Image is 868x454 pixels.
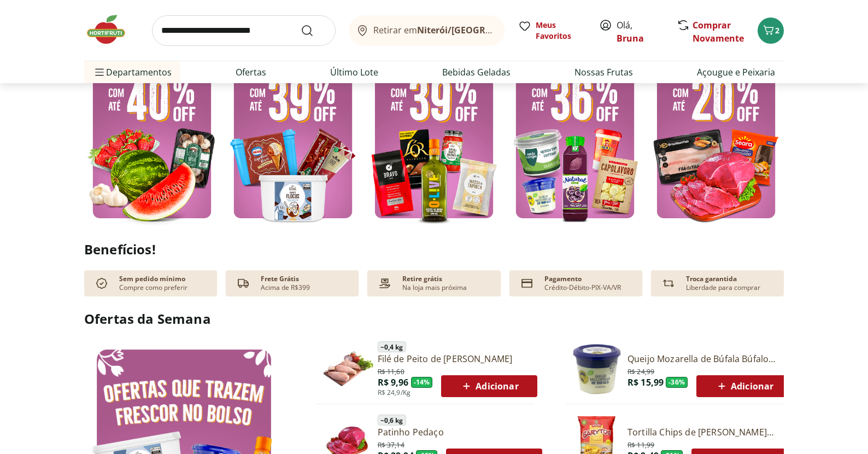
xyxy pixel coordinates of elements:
[402,283,467,292] p: Na loja mais próxima
[536,20,586,42] span: Meus Favoritos
[93,59,172,85] span: Departamentos
[693,19,744,44] a: Comprar Novamente
[518,20,586,42] a: Meus Favoritos
[84,13,139,46] img: Hortifruti
[119,283,187,292] p: Compre como preferir
[225,45,361,226] img: sorvete
[715,380,773,393] span: Adicionar
[417,24,542,36] b: Niterói/[GEOGRAPHIC_DATA]
[378,353,537,365] a: Filé de Peito de [PERSON_NAME]
[261,275,299,283] p: Frete Grátis
[627,426,787,438] a: Tortilla Chips de [PERSON_NAME] 120g
[518,275,536,292] img: card
[648,45,784,226] img: açougue
[442,66,511,79] a: Bebidas Geladas
[152,15,336,46] input: search
[234,275,252,292] img: truck
[411,377,433,388] span: - 14 %
[378,365,404,376] span: R$ 11,60
[378,415,406,426] span: ~ 0,6 kg
[686,283,760,292] p: Liberdade para comprar
[93,59,106,85] button: Menu
[330,66,378,79] a: Último Lote
[376,275,394,292] img: payment
[571,343,623,395] img: Queijo Mozarella de Búfala Búfalo Dourado 150g
[378,376,409,388] span: R$ 9,96
[460,380,518,393] span: Adicionar
[627,365,654,376] span: R$ 24,99
[84,310,784,328] h2: Ofertas da Semana
[236,66,266,79] a: Ofertas
[261,283,310,292] p: Acima de R$399
[666,377,688,388] span: - 36 %
[627,353,792,365] a: Queijo Mozarella de Búfala Búfalo Dourado 150g
[349,15,505,46] button: Retirar emNiterói/[GEOGRAPHIC_DATA]
[544,283,621,292] p: Crédito-Débito-PIX-VA/VR
[378,439,404,450] span: R$ 37,14
[697,66,775,79] a: Açougue e Peixaria
[301,24,327,37] button: Submit Search
[84,45,220,226] img: feira
[617,19,665,45] span: Olá,
[402,275,442,283] p: Retire grátis
[119,275,185,283] p: Sem pedido mínimo
[660,275,677,292] img: Devolução
[507,45,643,226] img: resfriados
[373,25,494,35] span: Retirar em
[544,275,582,283] p: Pagamento
[378,426,542,438] a: Patinho Pedaço
[378,388,411,397] span: R$ 24,9/Kg
[696,375,792,397] button: Adicionar
[627,439,654,450] span: R$ 11,99
[758,18,784,44] button: Carrinho
[93,275,110,292] img: check
[574,66,633,79] a: Nossas Frutas
[366,45,502,226] img: mercearia
[441,375,537,397] button: Adicionar
[84,242,784,257] h2: Benefícios!
[686,275,737,283] p: Troca garantida
[378,341,406,352] span: ~ 0,4 kg
[617,32,644,44] a: Bruna
[775,25,779,36] span: 2
[321,343,373,395] img: Filé de Peito de Frango Resfriado
[627,376,664,388] span: R$ 15,99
